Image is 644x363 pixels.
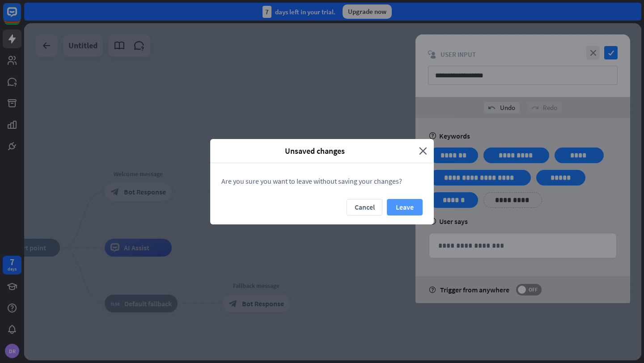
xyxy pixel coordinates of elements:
button: Cancel [347,199,382,215]
button: Open LiveChat chat widget [7,4,34,30]
i: close [419,146,427,156]
span: Unsaved changes [217,146,412,156]
button: Leave [387,199,423,215]
span: Are you sure you want to leave without saving your changes? [221,177,402,186]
